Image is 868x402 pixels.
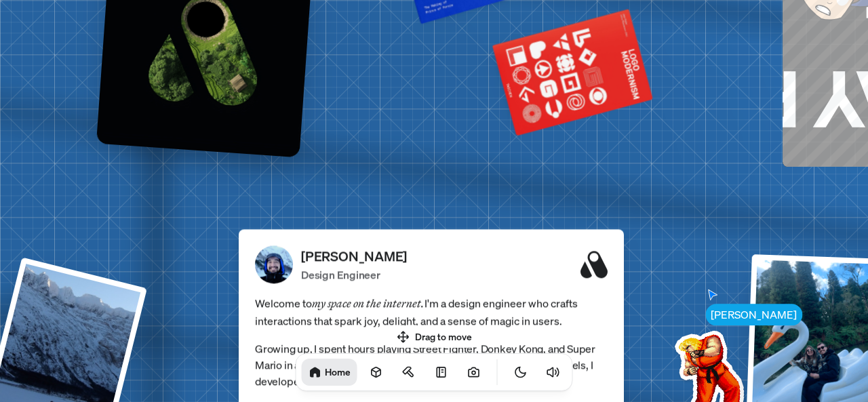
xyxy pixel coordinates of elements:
[255,245,293,283] img: Profile Picture
[255,294,608,329] span: Welcome to I'm a design engineer who crafts interactions that spark joy, delight, and a sense of ...
[302,359,357,386] a: Home
[301,246,407,266] p: [PERSON_NAME]
[312,296,425,310] em: my space on the internet.
[325,365,351,378] h1: Home
[507,359,534,386] button: Toggle Theme
[301,266,407,283] p: Design Engineer
[540,359,567,386] button: Toggle Audio
[255,340,608,389] p: Growing up, I spent hours playing Street Fighter, Donkey Kong, and Super Mario in a Super Nintend...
